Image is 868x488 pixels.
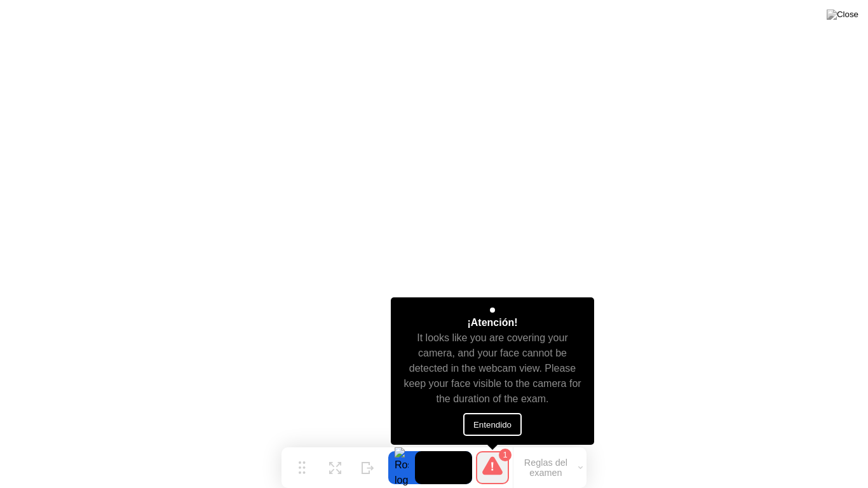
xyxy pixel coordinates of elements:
button: Entendido [463,413,522,436]
img: Close [827,10,858,20]
button: Reglas del examen [513,457,587,478]
div: ¡Atención! [467,315,517,330]
div: It looks like you are covering your camera, and your face cannot be detected in the webcam view. ... [402,330,583,407]
div: 1 [499,449,512,461]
